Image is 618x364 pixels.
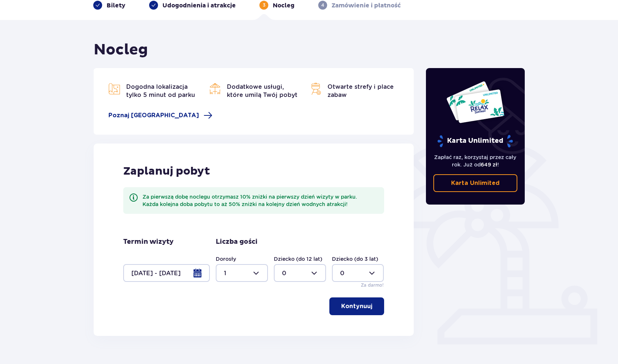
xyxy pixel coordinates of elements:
[108,83,120,95] img: Map Icon
[126,83,195,98] span: Dogodna lokalizacja tylko 5 minut od parku
[481,162,497,168] span: 649 zł
[341,302,372,310] p: Kontynuuj
[142,193,378,208] div: Za pierwszą dobę noclegu otrzymasz 10% zniżki na pierwszy dzień wizyty w parku. Każda kolejna dob...
[329,297,384,315] button: Kontynuuj
[209,83,221,95] img: Bar Icon
[123,237,174,246] p: Termin wizyty
[310,83,322,95] img: Map Icon
[328,83,394,98] span: Otwarte strefy i place zabaw
[94,41,148,59] h1: Nocleg
[437,135,514,148] p: Karta Unlimited
[108,111,199,119] span: Poznaj [GEOGRAPHIC_DATA]
[274,255,322,263] label: Dziecko (do 12 lat)
[433,154,518,168] p: Zapłać raz, korzystaj przez cały rok. Już od !
[332,255,378,263] label: Dziecko (do 3 lat)
[361,282,384,289] p: Za darmo!
[216,237,258,246] p: Liczba gości
[162,1,236,10] p: Udogodnienia i atrakcje
[451,179,500,187] p: Karta Unlimited
[123,164,210,178] p: Zaplanuj pobyt
[263,2,265,9] p: 3
[273,1,295,10] p: Nocleg
[332,1,401,10] p: Zamówienie i płatność
[433,174,518,192] a: Karta Unlimited
[216,255,236,263] label: Dorosły
[107,1,125,10] p: Bilety
[108,111,212,120] a: Poznaj [GEOGRAPHIC_DATA]
[321,2,324,9] p: 4
[227,83,298,98] span: Dodatkowe usługi, które umilą Twój pobyt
